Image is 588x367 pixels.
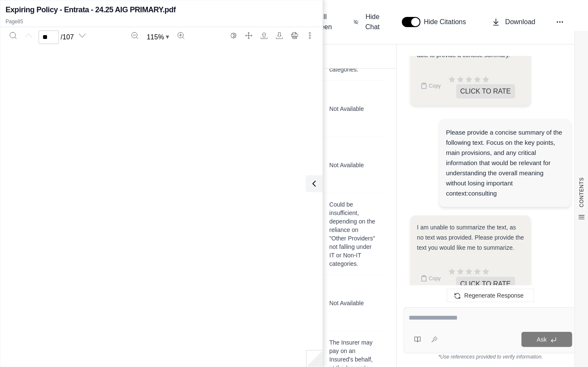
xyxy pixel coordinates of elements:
button: Previous page [22,29,35,42]
span: Regenerate Response [464,292,524,299]
button: Ask [521,332,572,347]
button: Full screen [242,29,256,42]
span: CLICK TO RATE [456,277,515,291]
button: Print [288,29,301,42]
button: Regenerate Response [447,289,534,302]
button: Download [273,29,286,42]
span: Hide Citations [424,17,471,27]
span: Copy [429,275,441,282]
button: More actions [303,29,317,42]
div: *Use references provided to verify information. [404,353,578,360]
button: Zoom document [143,30,173,44]
span: 115 % [147,32,164,42]
input: Enter a page number [39,30,59,44]
span: Download [505,17,535,27]
button: Copy [417,270,444,287]
span: Ask [537,336,546,343]
button: Copy [417,77,444,94]
button: Next page [75,29,89,42]
button: Zoom in [174,29,188,42]
button: Switch to the dark theme [227,29,240,42]
button: Download [488,14,539,30]
button: Search [6,29,20,42]
h2: Expiring Policy - Entrata - 24.25 AIG PRIMARY.pdf [6,4,176,16]
span: CLICK TO RATE [456,84,515,99]
button: Zoom out [128,29,142,42]
span: / 107 [61,32,74,42]
span: Could be insufficient, depending on the reliance on "Other Providers" not falling under IT or Non... [329,201,375,267]
button: Hide Chat [350,8,385,36]
span: Not Available [329,300,364,306]
span: CONTENTS [578,177,585,207]
span: Copy [429,83,441,89]
p: Page 85 [6,18,318,25]
span: Not Available [329,162,364,168]
div: Please provide a concise summary of the following text. Focus on the key points, main provisions,... [446,127,564,199]
span: I am unable to summarize the text, as no text was provided. Please provide the text you would lik... [417,224,524,251]
span: Not Available [329,105,364,112]
button: Open file [257,29,271,42]
span: Hide Chat [364,12,382,32]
